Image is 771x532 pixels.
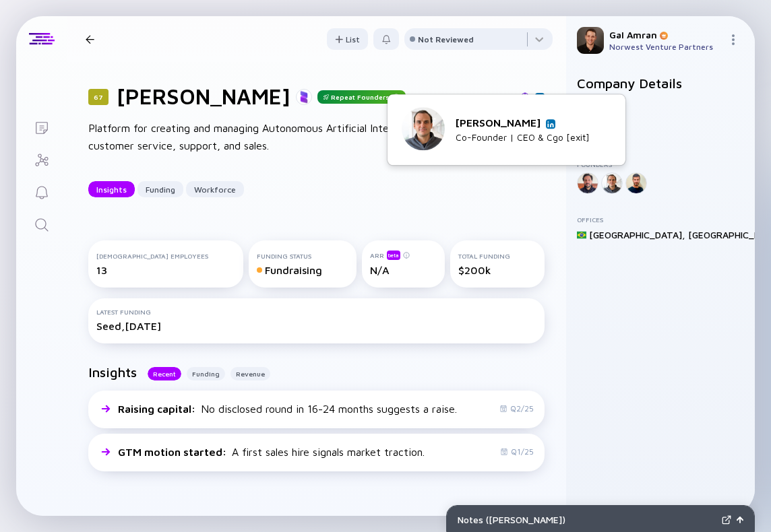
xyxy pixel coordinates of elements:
[16,110,67,143] a: Lists
[499,403,534,413] div: Q2/25
[456,131,590,143] div: Co-Founder | CEO & Cgo [exit]
[96,264,235,276] div: 13
[722,515,731,525] img: Expand Notes
[88,89,109,105] div: 67
[577,112,744,121] div: Established
[577,75,744,91] h2: Company Details
[88,181,135,197] button: Insights
[500,446,534,457] div: Q1/25
[96,252,235,260] div: [DEMOGRAPHIC_DATA] Employees
[327,28,368,50] button: List
[458,264,537,276] div: $200k
[96,308,536,316] div: Latest Funding
[16,143,67,175] a: Investor Map
[737,517,743,523] img: Open Notes
[609,29,722,40] div: Gal Amran
[16,207,67,240] a: Search
[609,42,722,52] div: Norwest Venture Partners
[458,514,716,525] div: Notes ( [PERSON_NAME] )
[589,229,685,240] div: [GEOGRAPHIC_DATA] ,
[257,252,349,260] div: Funding Status
[370,250,437,260] div: ARR
[186,181,244,197] button: Workforce
[520,92,530,102] img: Zaia Website
[402,107,445,150] img: Alexandre Messina picture
[370,264,437,276] div: N/A
[118,446,229,458] span: GTM motion started :
[577,160,744,168] div: Founders
[137,179,183,200] div: Funding
[230,367,270,380] button: Revenue
[118,403,198,415] span: Raising capital :
[317,90,406,104] div: Repeat Founders
[577,215,744,224] div: Offices
[456,117,590,129] div: [PERSON_NAME]
[577,230,586,240] img: Brazil Flag
[148,367,181,380] button: Recent
[137,181,183,197] button: Funding
[118,446,425,458] div: A first sales hire signals market traction.
[88,179,135,200] div: Insights
[728,34,739,45] img: Menu
[257,264,349,276] div: Fundraising
[96,320,536,332] div: Seed, [DATE]
[577,27,604,54] img: Gal Profile Picture
[88,364,137,380] h2: Insights
[547,121,554,127] img: Alexandre Messina Linkedin Profile
[187,367,225,380] button: Funding
[88,120,520,154] div: Platform for creating and managing Autonomous Artificial Intelligence Agents for customer service...
[458,252,537,260] div: Total Funding
[577,125,744,139] div: [DATE]
[117,84,290,109] h1: [PERSON_NAME]
[16,175,67,207] a: Reminders
[418,34,474,44] div: Not Reviewed
[186,179,244,200] div: Workforce
[387,251,400,260] div: beta
[118,403,457,415] div: No disclosed round in 16-24 months suggests a raise.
